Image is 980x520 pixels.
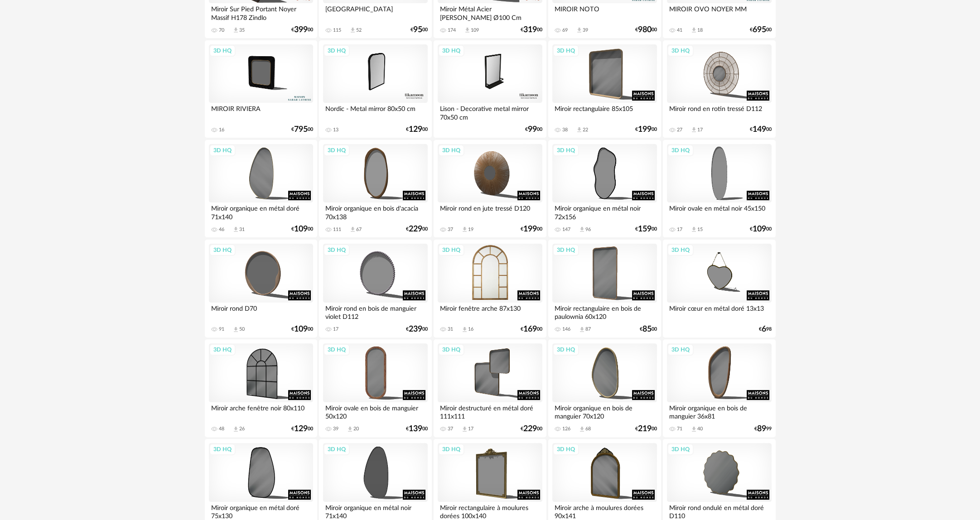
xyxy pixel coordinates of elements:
div: € 00 [635,426,657,432]
div: € 00 [406,326,428,332]
a: 3D HQ Miroir rectangulaire 85x105 38 Download icon 22 €19900 [548,40,661,138]
span: 399 [294,27,308,33]
div: 22 [583,127,588,133]
a: 3D HQ Miroir rond en rotin tressé D112 27 Download icon 17 €14900 [663,40,775,138]
div: Lison - Decorative metal mirror 70x50 cm [438,103,542,121]
span: Download icon [576,27,583,34]
div: 15 [697,226,703,233]
div: 91 [219,326,224,332]
div: 3D HQ [553,45,579,57]
span: 99 [528,126,537,133]
div: € 00 [291,126,313,133]
a: 3D HQ Miroir rond D70 91 Download icon 50 €10900 [205,240,317,337]
div: 3D HQ [438,443,464,455]
span: 139 [409,426,422,432]
span: Download icon [232,226,239,233]
div: 3D HQ [209,144,236,156]
span: Download icon [349,27,356,34]
div: Miroir organique en métal doré 75x130 [209,502,313,520]
div: Miroir rectangulaire 85x105 [552,103,657,121]
span: 239 [409,326,422,332]
span: 6 [762,326,766,332]
span: 229 [409,226,422,232]
span: 129 [409,126,422,133]
div: 31 [239,226,245,233]
span: 229 [523,426,537,432]
div: 109 [471,27,479,34]
div: 35 [239,27,245,34]
span: Download icon [579,426,585,433]
span: 109 [294,326,308,332]
div: 96 [585,226,591,233]
div: € 00 [521,326,542,332]
div: 3D HQ [209,45,236,57]
div: [GEOGRAPHIC_DATA] [323,3,427,21]
div: 115 [333,27,341,34]
div: 3D HQ [209,443,236,455]
div: Miroir Sur Pied Portant Noyer Massif H178 Zindlo [209,3,313,21]
span: 319 [523,27,537,33]
div: 67 [356,226,362,233]
span: Download icon [579,226,585,233]
div: 20 [353,426,359,432]
a: 3D HQ Miroir ovale en métal noir 45x150 17 Download icon 15 €10900 [663,140,775,238]
div: 3D HQ [323,144,350,156]
div: 48 [219,426,224,432]
div: € 00 [406,426,428,432]
div: Miroir ovale en bois de manguier 50x120 [323,402,427,420]
div: Miroir Métal Acier [PERSON_NAME] Ø100 Cm Caligone [438,3,542,21]
div: 111 [333,226,341,233]
span: Download icon [347,426,353,433]
a: 3D HQ Nordic - Metal mirror 80x50 cm 13 €12900 [319,40,431,138]
a: 3D HQ Miroir rond en jute tressé D120 37 Download icon 19 €19900 [434,140,546,238]
div: 3D HQ [438,244,464,256]
a: 3D HQ Miroir organique en bois de manguier 70x120 126 Download icon 68 €21900 [548,339,661,437]
div: 3D HQ [323,443,350,455]
span: 980 [638,27,652,33]
div: Miroir rond D70 [209,303,313,321]
span: Download icon [464,27,471,34]
a: 3D HQ Miroir destructuré en métal doré 111x111 37 Download icon 17 €22900 [434,339,546,437]
div: € 00 [635,126,657,133]
div: 17 [697,127,703,133]
div: 3D HQ [667,144,694,156]
span: Download icon [690,426,697,433]
div: Miroir rectangulaire à moulures dorées 100x140 [438,502,542,520]
div: € 00 [291,27,313,33]
div: 31 [448,326,453,332]
a: 3D HQ Miroir organique en métal noir 72x156 147 Download icon 96 €15900 [548,140,661,238]
a: 3D HQ Miroir ovale en bois de manguier 50x120 39 Download icon 20 €13900 [319,339,431,437]
div: Nordic - Metal mirror 80x50 cm [323,103,427,121]
div: 3D HQ [323,45,350,57]
div: Miroir organique en bois d'acacia 70x138 [323,202,427,221]
a: 3D HQ Miroir fenêtre arche 87x130 31 Download icon 16 €16900 [434,240,546,337]
span: 95 [413,27,422,33]
div: 18 [697,27,703,34]
span: 219 [638,426,652,432]
div: € 00 [635,27,657,33]
div: 13 [333,127,338,133]
span: 159 [638,226,652,232]
div: 39 [583,27,588,34]
div: € 00 [640,326,657,332]
div: 69 [562,27,568,34]
div: € 00 [750,126,772,133]
div: € 00 [291,426,313,432]
div: 70 [219,27,224,34]
div: Miroir rond en bois de manguier violet D112 [323,303,427,321]
div: € 00 [521,226,542,232]
div: 3D HQ [553,244,579,256]
a: 3D HQ Miroir rectangulaire en bois de paulownia 60x120 146 Download icon 87 €8500 [548,240,661,337]
a: 3D HQ Miroir organique en bois de manguier 36x81 71 Download icon 40 €8999 [663,339,775,437]
div: 40 [697,426,703,432]
span: Download icon [690,126,697,133]
div: 19 [468,226,473,233]
div: 50 [239,326,245,332]
div: 126 [562,426,570,432]
a: 3D HQ Lison - Decorative metal mirror 70x50 cm €9900 [434,40,546,138]
div: 16 [219,127,224,133]
div: 16 [468,326,473,332]
span: 89 [757,426,766,432]
a: 3D HQ Miroir rond en bois de manguier violet D112 17 €23900 [319,240,431,337]
div: € 00 [521,426,542,432]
